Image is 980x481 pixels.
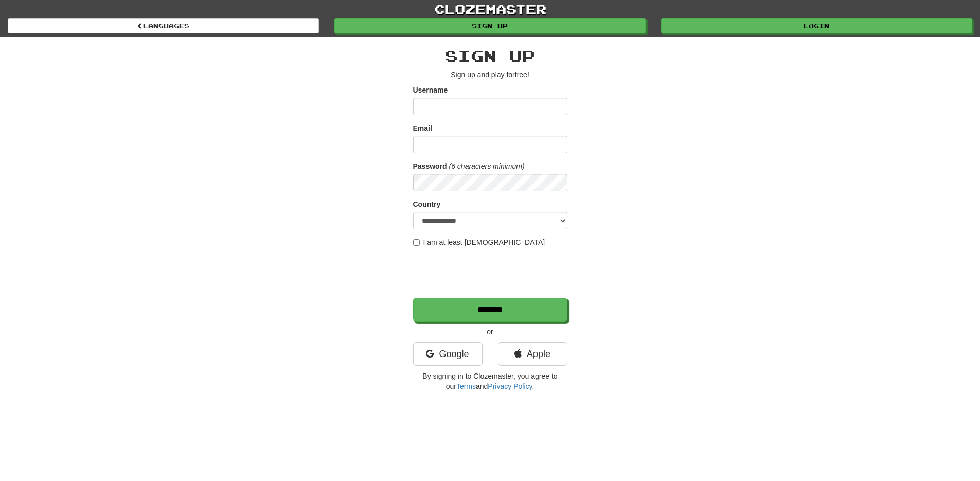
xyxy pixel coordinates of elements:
[413,342,483,366] a: Google
[488,382,532,390] a: Privacy Policy
[498,342,567,366] a: Apple
[334,18,646,33] a: Sign up
[413,123,432,133] label: Email
[413,85,448,95] label: Username
[413,161,447,171] label: Password
[413,199,441,209] label: Country
[456,382,476,390] a: Terms
[449,162,525,170] em: (6 characters minimum)
[413,69,567,80] p: Sign up and play for !
[413,327,567,337] p: or
[515,70,527,79] u: free
[413,239,420,246] input: I am at least [DEMOGRAPHIC_DATA]
[413,237,545,247] label: I am at least [DEMOGRAPHIC_DATA]
[413,47,567,64] h2: Sign up
[661,18,972,33] a: Login
[8,18,319,33] a: Languages
[413,371,567,391] p: By signing in to Clozemaster, you agree to our and .
[413,253,569,293] iframe: reCAPTCHA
